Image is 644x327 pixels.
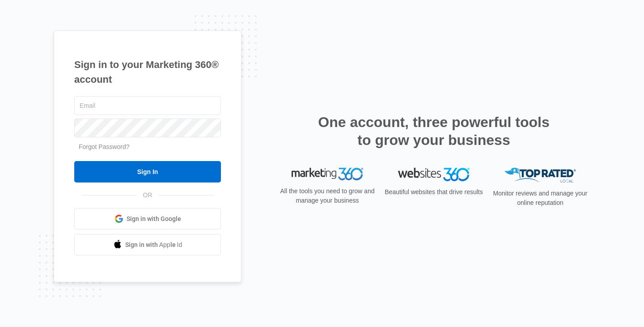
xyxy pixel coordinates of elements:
[79,143,130,150] a: Forgot Password?
[384,187,484,197] p: Beautiful websites that drive results
[292,168,363,180] img: Marketing 360
[74,234,221,255] a: Sign in with Apple Id
[490,189,590,208] p: Monitor reviews and manage your online reputation
[315,113,552,149] h2: One account, three powerful tools to grow your business
[127,214,181,224] span: Sign in with Google
[137,191,159,200] span: OR
[74,161,221,183] input: Sign In
[74,57,221,87] h1: Sign in to your Marketing 360® account
[504,168,576,183] img: Top Rated Local
[277,187,377,205] p: All the tools you need to grow and manage your business
[125,240,182,250] span: Sign in with Apple Id
[398,168,470,181] img: Websites 360
[74,208,221,229] a: Sign in with Google
[74,96,221,115] input: Email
